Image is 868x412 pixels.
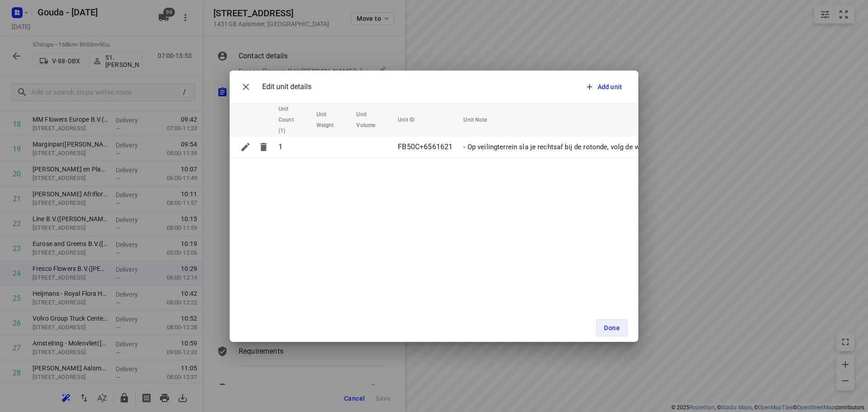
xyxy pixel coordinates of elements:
[236,138,255,156] button: Edit
[604,324,620,331] span: Done
[463,114,499,125] span: Unit Note
[356,109,387,131] span: Unit Volume
[394,136,460,158] td: FB50C+6561621
[278,104,306,136] span: Unit Count (1)
[316,109,346,131] span: Unit Weight
[237,78,311,96] div: Edit unit details
[596,319,627,336] button: Done
[255,138,273,156] button: Delete
[581,79,627,95] button: Add unit
[275,136,313,158] td: 1
[598,82,622,91] span: Add unit
[398,114,426,125] span: Unit ID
